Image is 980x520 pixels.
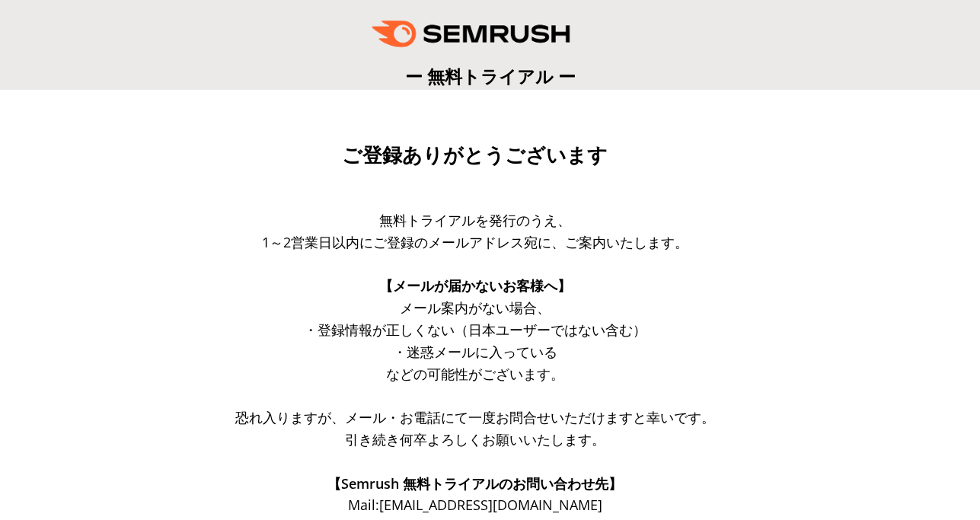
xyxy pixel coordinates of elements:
[379,211,571,229] span: 無料トライアルを発行のうえ、
[393,343,557,361] span: ・迷惑メールに入っている
[342,144,608,167] span: ご登録ありがとうございます
[327,474,622,493] span: 【Semrush 無料トライアルのお問い合わせ先】
[262,233,688,251] span: 1～2営業日以内にご登録のメールアドレス宛に、ご案内いたします。
[235,408,715,426] span: 恐れ入りますが、メール・お電話にて一度お問合せいただけますと幸いです。
[348,496,602,514] span: Mail: [EMAIL_ADDRESS][DOMAIN_NAME]
[400,298,551,317] span: メール案内がない場合、
[386,365,564,383] span: などの可能性がございます。
[405,64,576,88] span: ー 無料トライアル ー
[304,321,646,339] span: ・登録情報が正しくない（日本ユーザーではない含む）
[379,276,571,295] span: 【メールが届かないお客様へ】
[345,430,605,448] span: 引き続き何卒よろしくお願いいたします。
